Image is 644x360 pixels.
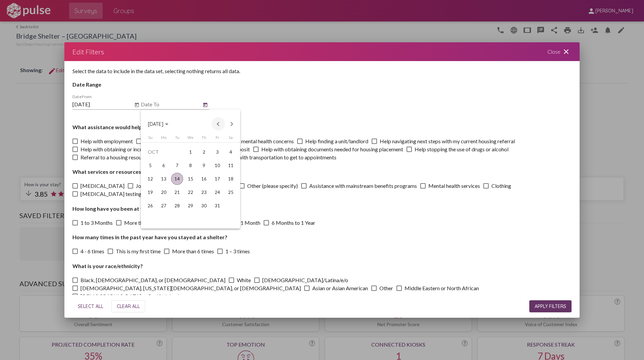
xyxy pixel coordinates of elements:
[184,159,197,171] div: 8
[211,146,223,158] div: 3
[148,121,163,127] span: [DATE]
[211,145,224,159] td: October 3, 2025
[157,159,170,172] td: October 6, 2025
[144,159,156,171] div: 5
[144,173,156,185] div: 12
[211,200,223,212] div: 31
[197,172,211,186] td: October 16, 2025
[184,135,197,142] th: Wednesday
[184,159,197,172] td: October 8, 2025
[170,199,184,212] td: October 28, 2025
[144,186,157,199] td: October 19, 2025
[225,146,237,158] div: 4
[144,186,156,198] div: 19
[170,135,184,142] th: Tuesday
[158,159,170,171] div: 6
[225,173,237,185] div: 18
[211,159,224,172] td: October 10, 2025
[171,159,183,171] div: 7
[158,186,170,198] div: 20
[184,173,197,185] div: 15
[225,117,238,131] button: Next month
[158,200,170,212] div: 27
[184,172,197,186] td: October 15, 2025
[211,172,224,186] td: October 17, 2025
[157,135,170,142] th: Monday
[158,173,170,185] div: 13
[198,146,210,158] div: 2
[170,159,184,172] td: October 7, 2025
[157,172,170,186] td: October 13, 2025
[157,199,170,212] td: October 27, 2025
[198,173,210,185] div: 16
[144,159,157,172] td: October 5, 2025
[224,135,237,142] th: Saturday
[211,135,224,142] th: Friday
[212,117,225,131] button: Previous month
[211,186,223,198] div: 24
[143,117,174,131] button: Choose month and year
[184,145,197,159] td: October 1, 2025
[211,199,224,212] td: October 31, 2025
[197,186,211,199] td: October 23, 2025
[144,200,156,212] div: 26
[144,135,157,142] th: Sunday
[197,135,211,142] th: Thursday
[184,199,197,212] td: October 29, 2025
[198,159,210,171] div: 9
[225,186,237,198] div: 25
[170,186,184,199] td: October 21, 2025
[171,186,183,198] div: 21
[170,172,184,186] td: October 14, 2025
[224,186,237,199] td: October 25, 2025
[184,200,197,212] div: 29
[225,159,237,171] div: 11
[171,200,183,212] div: 28
[198,200,210,212] div: 30
[197,145,211,159] td: October 2, 2025
[144,199,157,212] td: October 26, 2025
[171,173,183,185] div: 14
[197,159,211,172] td: October 9, 2025
[211,186,224,199] td: October 24, 2025
[211,159,223,171] div: 10
[184,146,197,158] div: 1
[197,199,211,212] td: October 30, 2025
[211,173,223,185] div: 17
[224,159,237,172] td: October 11, 2025
[144,172,157,186] td: October 12, 2025
[224,145,237,159] td: October 4, 2025
[157,186,170,199] td: October 20, 2025
[144,145,184,159] td: OCT
[224,172,237,186] td: October 18, 2025
[198,186,210,198] div: 23
[184,186,197,198] div: 22
[184,186,197,199] td: October 22, 2025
